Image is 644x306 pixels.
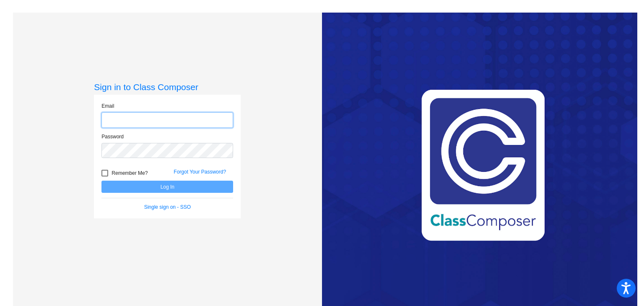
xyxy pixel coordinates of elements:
[101,133,124,140] label: Password
[174,169,226,175] a: Forgot Your Password?
[112,168,148,178] span: Remember Me?
[144,204,191,210] a: Single sign on - SSO
[101,102,114,110] label: Email
[101,181,233,193] button: Log In
[94,82,241,92] h3: Sign in to Class Composer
